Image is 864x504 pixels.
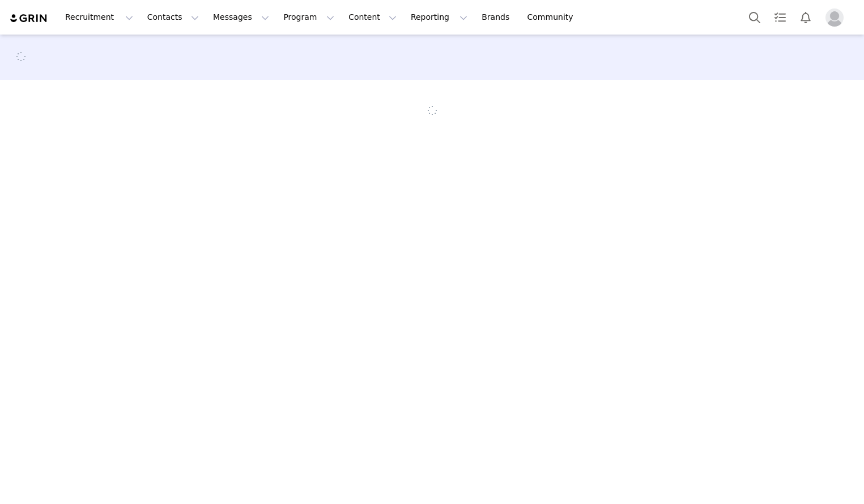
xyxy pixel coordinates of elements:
[206,5,276,30] button: Messages
[404,5,474,30] button: Reporting
[521,5,585,30] a: Community
[342,5,403,30] button: Content
[9,13,49,24] img: grin logo
[819,8,855,27] button: Profile
[793,5,818,30] button: Notifications
[141,5,206,30] button: Contacts
[475,5,520,30] a: Brands
[768,5,793,30] a: Tasks
[742,5,767,30] button: Search
[276,5,341,30] button: Program
[58,5,140,30] button: Recruitment
[825,8,844,27] img: placeholder-profile.jpg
